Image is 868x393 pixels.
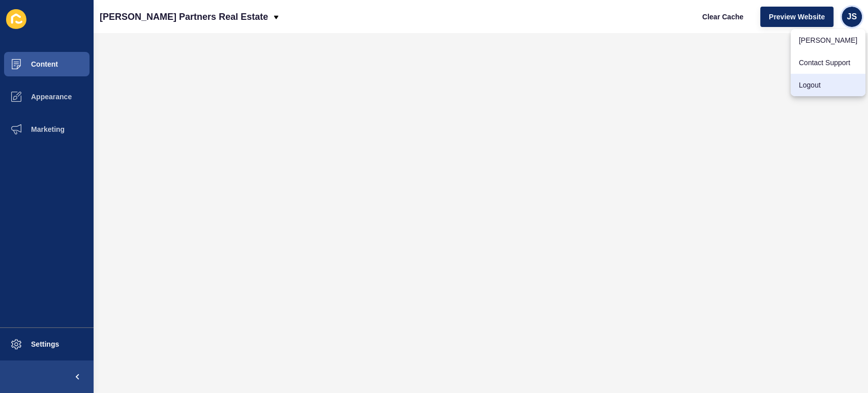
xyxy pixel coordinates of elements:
[847,12,857,22] span: JS
[760,7,833,27] button: Preview Website
[769,12,825,22] span: Preview Website
[694,7,752,27] button: Clear Cache
[100,4,268,30] p: [PERSON_NAME] Partners Real Estate
[702,12,743,22] span: Clear Cache
[791,29,865,51] a: [PERSON_NAME]
[791,74,865,96] a: Logout
[791,51,865,74] a: Contact Support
